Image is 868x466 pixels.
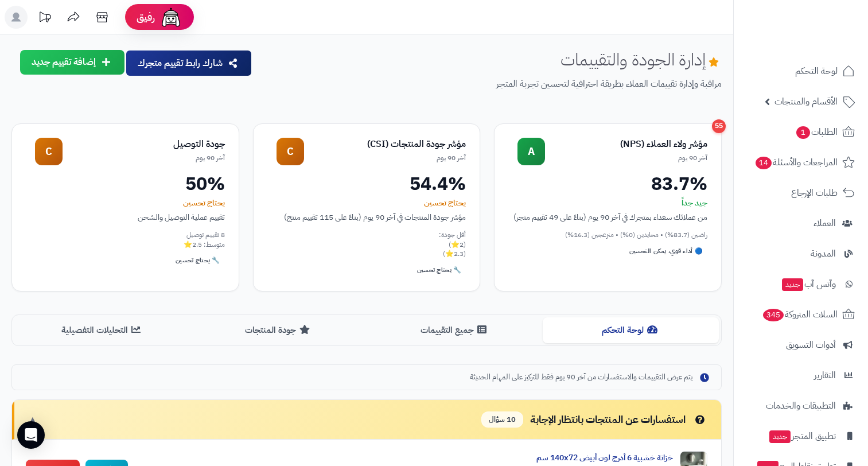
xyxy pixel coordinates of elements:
[741,362,861,389] a: التقارير
[741,240,861,267] a: المدونة
[63,153,225,163] div: آخر 90 يوم
[814,367,836,383] span: التقارير
[741,331,861,359] a: أدوات التسويق
[481,411,523,428] span: 10 سؤال
[741,179,861,207] a: طلبات الإرجاع
[768,428,836,444] span: تطبيق المتجر
[560,50,722,69] h1: إدارة الجودة والتقييمات
[470,372,692,383] span: يتم عرض التقييمات والاستفسارات من آخر 90 يوم فقط للتركيز على المهام الحديثة
[782,278,803,291] span: جديد
[304,153,466,163] div: آخر 90 يوم
[63,138,225,151] div: جودة التوصيل
[796,126,810,139] span: 1
[741,301,861,328] a: السلات المتروكة345
[267,197,466,209] div: يحتاج تحسين
[762,306,838,323] span: السلات المتروكة
[712,119,726,133] div: 55
[545,153,707,163] div: آخر 90 يوم
[262,77,722,91] p: مراقبة وإدارة تقييمات العملاء بطريقة احترافية لتحسين تجربة المتجر
[277,138,304,165] div: C
[813,215,836,231] span: العملاء
[795,63,838,79] span: لوحة التحكم
[741,149,861,176] a: المراجعات والأسئلة14
[26,211,225,223] div: تقييم عملية التوصيل والشحن
[267,230,466,259] div: أقل جودة: (2⭐) (2.3⭐)
[741,57,861,85] a: لوحة التحكم
[741,270,861,298] a: وآتس آبجديد
[35,138,63,165] div: C
[756,157,772,169] span: 14
[14,317,190,343] button: التحليلات التفصيلية
[625,244,707,258] div: 🔵 أداء قوي، يمكن التحسين
[126,51,251,76] button: شارك رابط تقييم متجرك
[17,421,45,449] div: Open Intercom Messenger
[26,174,225,193] div: 50%
[545,138,707,151] div: مؤشر ولاء العملاء (NPS)
[28,413,37,426] span: ▼
[786,337,836,353] span: أدوات التسويق
[26,197,225,209] div: يحتاج تحسين
[508,197,707,209] div: جيد جداً
[159,6,182,29] img: ai-face.png
[517,138,545,165] div: A
[481,411,707,428] div: استفسارات عن المنتجات بانتظار الإجابة
[741,209,861,237] a: العملاء
[766,398,836,414] span: التطبيقات والخدمات
[543,317,719,343] button: لوحة التحكم
[774,94,838,110] span: الأقسام والمنتجات
[811,246,836,262] span: المدونة
[26,230,225,250] div: 8 تقييم توصيل متوسط: 2.5⭐
[754,154,838,170] span: المراجعات والأسئلة
[795,124,838,140] span: الطلبات
[20,50,124,75] button: إضافة تقييم جديد
[137,10,155,24] span: رفيق
[367,317,543,343] button: جميع التقييمات
[781,276,836,292] span: وآتس آب
[267,211,466,223] div: مؤشر جودة المنتجات في آخر 90 يوم (بناءً على 115 تقييم منتج)
[536,452,673,464] a: خزانة خشبية 6 أدرج لون أبيض 140x72 سم
[304,138,466,151] div: مؤشر جودة المنتجات (CSI)
[508,230,707,240] div: راضين (83.7%) • محايدين (0%) • منزعجين (16.3%)
[30,6,59,32] a: تحديثات المنصة
[171,254,224,267] div: 🔧 يحتاج تحسين
[190,317,367,343] button: جودة المنتجات
[763,309,784,321] span: 345
[508,211,707,223] div: من عملائك سعداء بمتجرك في آخر 90 يوم (بناءً على 49 تقييم متجر)
[741,392,861,420] a: التطبيقات والخدمات
[412,263,466,277] div: 🔧 يحتاج تحسين
[741,118,861,146] a: الطلبات1
[508,174,707,193] div: 83.7%
[267,174,466,193] div: 54.4%
[741,422,861,450] a: تطبيق المتجرجديد
[791,185,838,201] span: طلبات الإرجاع
[790,29,857,53] img: logo-2.png
[769,430,791,443] span: جديد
